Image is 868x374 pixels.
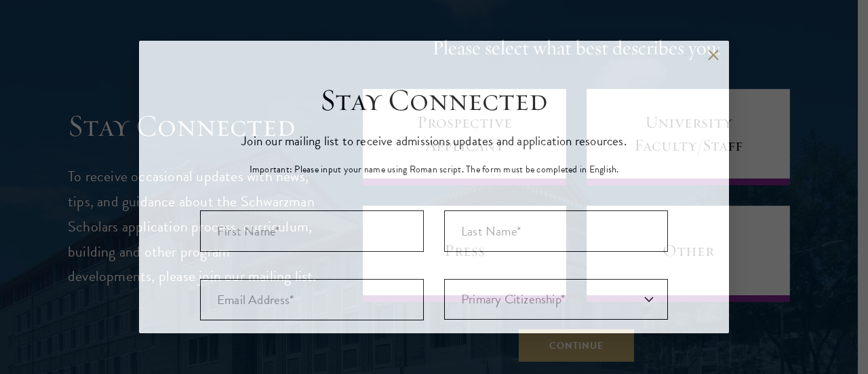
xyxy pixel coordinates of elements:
input: First Name* [200,210,424,252]
input: Email Address* [200,279,424,320]
p: Important: Please input your name using Roman script. The form must be completed in English. [250,162,619,176]
p: Join our mailing list to receive admissions updates and application resources. [241,130,627,152]
div: Primary Citizenship* [444,279,668,320]
h3: Stay Connected [320,81,548,119]
input: Last Name* [444,210,668,252]
div: Last Name (Family Name)* [444,210,668,252]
